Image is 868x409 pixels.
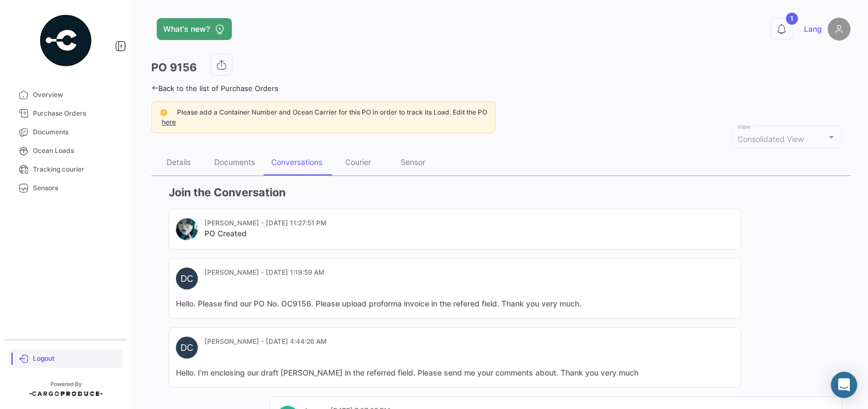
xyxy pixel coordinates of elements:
[176,218,198,240] img: IMG_20220614_122528.jpg
[151,60,197,75] h3: PO 9156
[33,354,118,363] span: Logout
[33,164,118,174] span: Tracking courier
[176,298,734,309] mat-card-content: Hello. Please find our PO No. OC9156. Please upload proforma invoice in the refered field. Thank ...
[9,123,123,141] a: Documents
[157,18,232,40] button: What's new?
[33,146,118,156] span: Ocean Loads
[38,13,93,68] img: powered-by.png
[177,108,487,116] span: Please add a Container Number and Ocean Carrier for this PO in order to track its Load. Edit the PO
[151,84,278,93] a: Back to the list of Purchase Orders
[159,118,178,126] a: here
[204,268,324,277] mat-card-subtitle: [PERSON_NAME] - [DATE] 1:19:59 AM
[401,157,425,167] div: Sensor
[214,157,255,167] div: Documents
[33,127,118,137] span: Documents
[9,104,123,123] a: Purchase Orders
[33,183,118,193] span: Sensors
[169,185,842,200] h3: Join the Conversation
[827,18,850,41] img: placeholder-user.png
[345,157,371,167] div: Courier
[163,24,210,35] span: What's new?
[204,337,327,346] mat-card-subtitle: [PERSON_NAME] - [DATE] 4:44:26 AM
[33,90,118,100] span: Overview
[167,157,191,167] div: Details
[204,218,327,228] mat-card-subtitle: [PERSON_NAME] - [DATE] 11:27:51 PM
[33,109,118,118] span: Purchase Orders
[271,157,322,167] div: Conversations
[176,367,734,378] mat-card-content: Hello. I'm enclosing our draft [PERSON_NAME] in the referred field. Please send me your comments ...
[9,86,123,104] a: Overview
[204,228,327,239] mat-card-title: PO Created
[738,134,804,144] span: Consolidated View
[9,141,123,160] a: Ocean Loads
[804,24,822,35] span: Lang
[9,179,123,197] a: Sensors
[831,372,857,398] div: Abrir Intercom Messenger
[9,160,123,179] a: Tracking courier
[176,268,198,289] div: DC
[176,337,198,359] div: DC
